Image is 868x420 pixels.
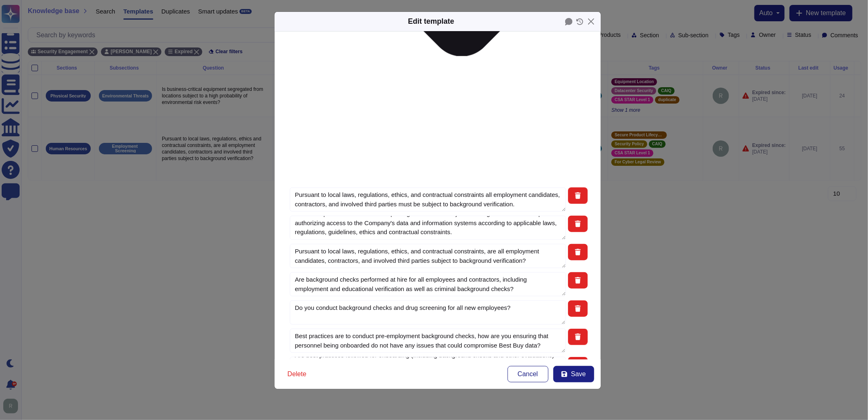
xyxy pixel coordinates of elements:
textarea: The cloud provider ensures that all privileged users are subject to background verification prior... [290,216,566,240]
textarea: Pursuant to local laws, regulations, ethics, and contractual constraints, are all employment cand... [290,244,566,268]
textarea: Best practices are to conduct pre-employment background checks, how are you ensuring that personn... [290,329,566,353]
span: Delete [288,371,306,377]
textarea: Are best practices followed for onboarding (including background checks and other evaluations) to... [290,357,566,381]
textarea: Do you conduct background checks and drug screening for all new employees? [290,300,566,325]
button: Cancel [508,366,548,382]
span: Save [571,371,586,377]
span: Cancel [518,371,538,377]
button: Close [585,15,597,28]
textarea: Are background checks performed at hire for all employees and contractors, including employment a... [290,272,566,296]
div: Edit template [408,16,454,27]
button: Delete [281,366,313,382]
textarea: Pursuant to local laws, regulations, ethics, and contractual constraints all employment candidate... [290,187,566,212]
button: Save [553,366,594,382]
